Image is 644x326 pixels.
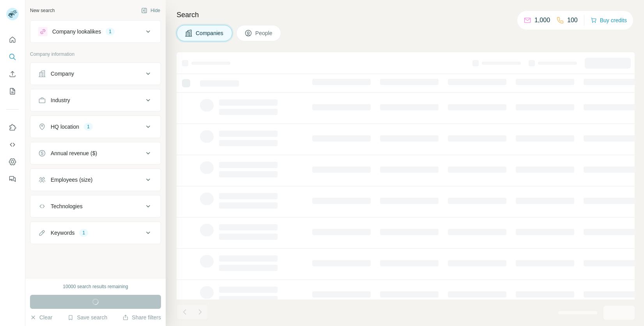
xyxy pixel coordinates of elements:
button: Industry [30,91,161,110]
button: Share filters [122,314,161,321]
button: Company [30,64,161,83]
div: 1 [106,28,115,35]
button: Use Surfe API [6,138,19,152]
div: Employees (size) [51,176,92,184]
button: Annual revenue ($) [30,144,161,163]
p: 100 [567,16,578,25]
button: Technologies [30,197,161,216]
div: Technologies [51,202,83,210]
div: HQ location [51,123,79,131]
button: HQ location1 [30,117,161,136]
button: Use Surfe on LinkedIn [6,120,19,135]
button: Buy credits [591,15,627,26]
p: Company information [30,51,161,58]
span: People [255,29,273,37]
div: Annual revenue ($) [51,149,97,157]
button: Hide [136,5,166,16]
div: 1 [79,229,88,236]
button: Search [6,50,19,64]
div: 10000 search results remaining [63,283,128,290]
button: Enrich CSV [6,67,19,81]
div: Keywords [51,229,74,237]
button: Employees (size) [30,170,161,189]
button: Quick start [6,33,19,47]
button: Feedback [6,172,19,186]
button: My lists [6,84,19,98]
button: Clear [30,314,52,321]
p: 1,000 [534,16,550,25]
button: Dashboard [6,155,19,169]
div: New search [30,7,55,14]
div: Company lookalikes [52,28,101,35]
div: Company [51,70,74,78]
h4: Search [177,9,635,20]
div: 1 [84,123,93,130]
button: Save search [67,314,107,321]
button: Company lookalikes1 [30,22,161,41]
button: Keywords1 [30,223,161,242]
span: Companies [196,29,224,37]
div: Industry [51,96,70,104]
